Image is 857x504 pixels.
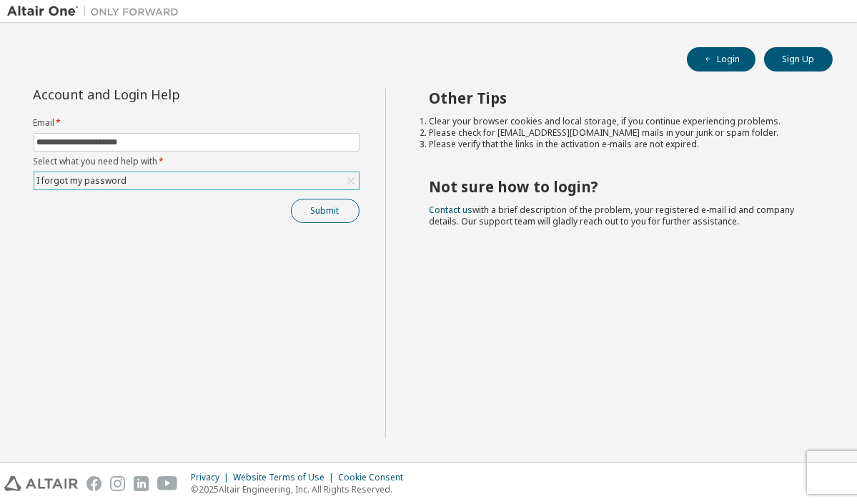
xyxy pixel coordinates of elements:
h2: Not sure how to login? [429,177,807,196]
div: Cookie Consent [338,472,412,483]
div: Website Terms of Use [233,472,338,483]
div: Account and Login Help [34,89,294,100]
img: altair_logo.svg [4,476,78,491]
div: Privacy [191,472,233,483]
p: © 2025 Altair Engineering, Inc. All Rights Reserved. [191,483,412,495]
h2: Other Tips [429,89,807,107]
li: Clear your browser cookies and local storage, if you continue experiencing problems. [429,116,807,127]
li: Please check for [EMAIL_ADDRESS][DOMAIN_NAME] mails in your junk or spam folder. [429,127,807,139]
img: instagram.svg [110,476,125,491]
button: Login [687,47,756,71]
a: Contact us [429,204,472,216]
img: youtube.svg [157,476,178,491]
span: with a brief description of the problem, your registered e-mail id and company details. Our suppo... [429,204,794,227]
img: facebook.svg [86,476,101,491]
li: Please verify that the links in the activation e-mails are not expired. [429,139,807,150]
img: linkedin.svg [134,476,149,491]
div: I forgot my password [35,173,129,189]
button: Sign Up [764,47,833,71]
img: Altair One [7,4,186,19]
button: Submit [291,199,360,223]
label: Select what you need help with [34,156,360,167]
div: I forgot my password [34,172,359,189]
label: Email [34,117,360,129]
